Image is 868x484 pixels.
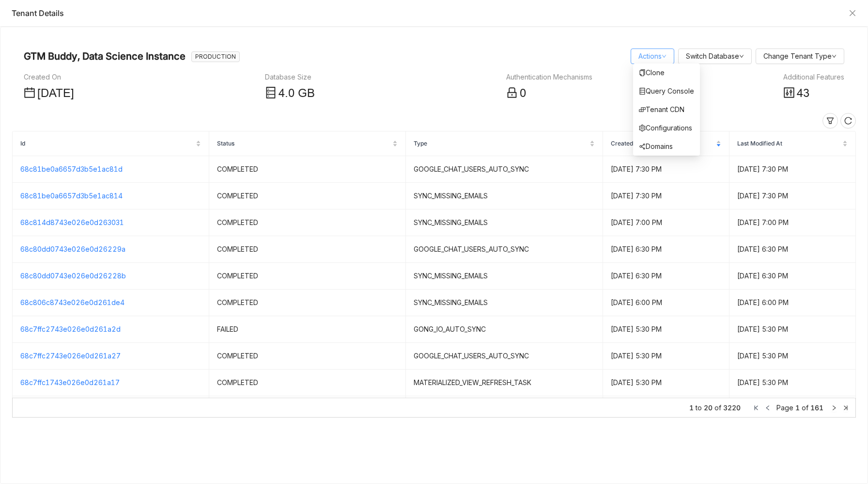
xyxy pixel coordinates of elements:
[756,48,844,64] button: Change Tenant Type
[209,263,406,290] td: COMPLETED
[406,210,603,236] td: SYNC_MISSING_EMAILS
[795,403,800,412] span: 1
[209,316,406,343] td: FAILED
[603,396,729,423] td: [DATE] 5:30 PM
[37,87,74,100] span: [DATE]
[279,87,285,100] span: 4
[810,403,823,412] span: 161
[209,183,406,210] td: COMPLETED
[209,290,406,316] td: COMPLETED
[20,218,124,226] a: 68c814d8743e026e0d263031
[729,316,856,343] td: [DATE] 5:30 PM
[603,183,729,210] td: [DATE] 7:30 PM
[631,48,674,64] button: Actions
[729,236,856,263] td: [DATE] 6:30 PM
[20,352,121,360] a: 68c7ffc2743e026e0d261a27
[729,210,856,236] td: [DATE] 7:00 PM
[24,48,186,64] nz-page-header-title: GTM Buddy, Data Science Instance
[729,343,856,370] td: [DATE] 5:30 PM
[406,183,603,210] td: SYNC_MISSING_EMAILS
[849,9,856,17] button: Close
[506,72,592,82] div: Authentication Mechanisms
[603,343,729,370] td: [DATE] 5:30 PM
[639,124,692,132] a: Configurations
[209,343,406,370] td: COMPLETED
[406,236,603,263] td: GOOGLE_CHAT_USERS_AUTO_SYNC
[729,263,856,290] td: [DATE] 6:30 PM
[209,396,406,423] td: COMPLETED
[639,105,684,113] a: Tenant CDN
[603,263,729,290] td: [DATE] 6:30 PM
[729,156,856,183] td: [DATE] 7:30 PM
[406,290,603,316] td: SYNC_MISSING_EMAILS
[689,403,694,413] span: 1
[797,87,809,100] span: 43
[603,156,729,183] td: [DATE] 7:30 PM
[723,403,741,413] span: 3220
[603,370,729,396] td: [DATE] 5:30 PM
[603,210,729,236] td: [DATE] 7:00 PM
[406,343,603,370] td: GOOGLE_CHAT_USERS_AUTO_SYNC
[729,183,856,210] td: [DATE] 7:30 PM
[406,316,603,343] td: GONG_IO_AUTO_SYNC
[603,316,729,343] td: [DATE] 5:30 PM
[20,298,124,307] a: 68c806c8743e026e0d261de4
[209,210,406,236] td: COMPLETED
[209,236,406,263] td: COMPLETED
[20,325,121,333] a: 68c7ffc2743e026e0d261a2d
[520,87,526,100] span: 0
[20,272,126,280] a: 68c80dd0743e026e0d26228b
[729,396,856,423] td: [DATE] 5:30 PM
[24,72,74,82] div: Created On
[20,378,120,387] a: 68c7ffc1743e026e0d261a17
[639,142,673,150] a: Domains
[603,290,729,316] td: [DATE] 6:00 PM
[776,403,793,412] span: Page
[20,165,123,173] a: 68c81be0a6657d3b5e1ac81d
[265,72,315,82] div: Database Size
[729,370,856,396] td: [DATE] 5:30 PM
[729,290,856,316] td: [DATE] 6:00 PM
[12,8,844,18] div: Tenant Details
[678,48,752,64] button: Switch Database
[714,403,721,413] span: of
[638,52,666,60] a: Actions
[603,236,729,263] td: [DATE] 6:30 PM
[763,52,837,60] a: Change Tenant Type
[20,245,125,253] a: 68c80dd0743e026e0d26229a
[285,87,315,100] span: .0 GB
[783,72,844,82] div: Additional Features
[802,403,808,412] span: of
[686,52,744,60] a: Switch Database
[406,396,603,423] td: SYNC_MISSING_EMAILS
[704,403,713,413] span: 20
[639,68,665,77] a: Clone
[406,370,603,396] td: MATERIALIZED_VIEW_REFRESH_TASK
[20,192,123,200] a: 68c81be0a6657d3b5e1ac814
[406,263,603,290] td: SYNC_MISSING_EMAILS
[209,156,406,183] td: COMPLETED
[191,51,240,62] nz-tag: PRODUCTION
[209,370,406,396] td: COMPLETED
[406,156,603,183] td: GOOGLE_CHAT_USERS_AUTO_SYNC
[696,403,702,413] span: to
[639,87,694,95] a: Query Console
